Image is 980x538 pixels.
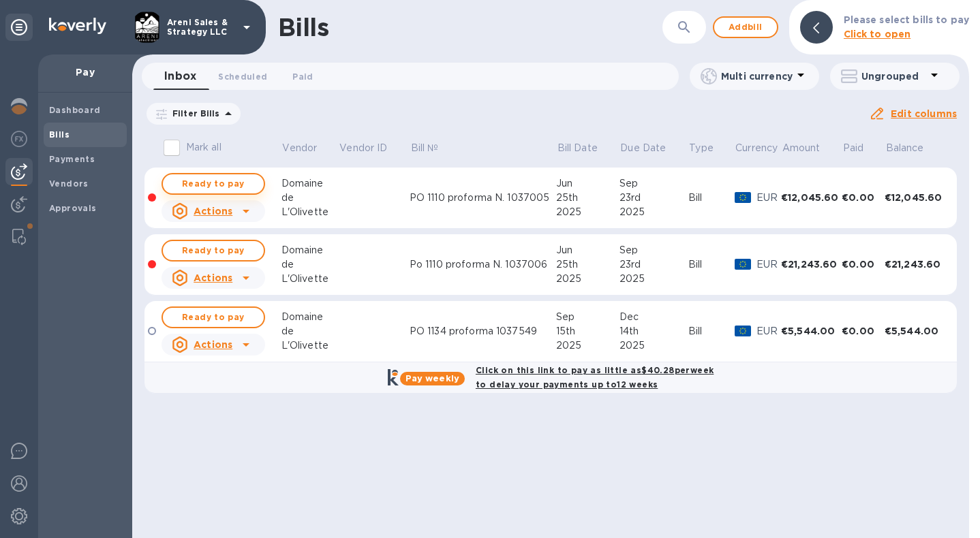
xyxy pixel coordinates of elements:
u: Actions [194,272,232,283]
div: de [281,257,339,272]
div: Jun [556,176,619,191]
span: Vendor ID [339,141,405,155]
div: Domaine [281,243,339,257]
button: Addbill [713,16,778,38]
div: €5,544.00 [885,324,945,338]
u: Actions [194,339,232,350]
div: 25th [556,257,619,272]
span: Inbox [164,67,196,86]
div: 14th [619,324,688,338]
div: Domaine [281,310,339,324]
p: Pay [49,65,121,79]
span: Bill № [411,141,457,155]
div: Bill [688,257,735,272]
div: €0.00 [842,257,885,271]
div: Sep [619,243,688,257]
p: EUR [756,324,781,338]
span: Scheduled [218,69,267,84]
div: L'Olivette [281,338,339,353]
div: L'Olivette [281,205,339,219]
b: Payments [49,154,95,164]
span: Vendor [282,141,335,155]
div: €12,045.60 [781,191,842,204]
div: 2025 [619,272,688,286]
b: Please select bills to pay [844,14,969,25]
div: Domaine [281,176,339,191]
div: 2025 [619,338,688,353]
div: PO 1110 proforma N. 1037005 [410,191,556,205]
div: Po 1110 proforma N. 1037006 [410,257,556,272]
img: Foreign exchange [11,131,27,147]
div: 15th [556,324,619,338]
b: Approvals [49,203,97,213]
div: 2025 [619,205,688,219]
span: Paid [292,69,313,84]
div: €5,544.00 [781,324,842,338]
p: EUR [756,257,781,272]
p: Bill № [411,141,439,155]
p: EUR [756,191,781,205]
div: 23rd [619,191,688,205]
span: Ready to pay [174,309,253,326]
div: 23rd [619,257,688,272]
p: Filter Bills [167,108,220,119]
div: €0.00 [842,191,885,204]
span: Ready to pay [174,242,253,259]
div: 2025 [556,272,619,286]
p: Bill Date [557,141,598,155]
div: de [281,324,339,338]
div: de [281,191,339,205]
div: €21,243.60 [781,257,842,271]
div: Sep [556,310,619,324]
div: €21,243.60 [885,257,945,271]
span: Amount [782,141,838,155]
span: Balance [886,141,942,155]
p: Paid [843,141,864,155]
div: €12,045.60 [885,191,945,204]
div: Bill [688,324,735,338]
p: Vendor ID [339,141,387,155]
p: Vendor [282,141,317,155]
span: Bill Date [557,141,615,155]
p: Areni Sales & Strategy LLC [167,18,235,37]
div: 2025 [556,205,619,219]
div: 2025 [556,338,619,353]
div: L'Olivette [281,272,339,286]
p: Mark all [186,140,221,155]
div: Unpin categories [5,14,33,41]
span: Type [689,141,731,155]
button: Ready to pay [162,306,265,328]
button: Ready to pay [162,240,265,262]
div: Sep [619,176,688,191]
img: Logo [49,18,106,34]
p: Currency [735,141,778,155]
span: Paid [843,141,882,155]
u: Edit columns [891,108,957,119]
b: Click to open [844,29,911,39]
b: Bills [49,129,70,140]
span: Ready to pay [174,176,253,192]
p: Ungrouped [861,69,926,83]
div: PO 1134 proforma 1037549 [410,324,556,338]
p: Multi currency [721,69,793,83]
b: Vendors [49,178,89,189]
div: Jun [556,243,619,257]
u: Actions [194,206,232,217]
span: Due Date [620,141,684,155]
h1: Bills [278,13,328,42]
div: €0.00 [842,324,885,338]
div: Bill [688,191,735,205]
p: Amount [782,141,821,155]
p: Balance [886,141,924,155]
span: Add bill [725,19,766,35]
div: Dec [619,310,688,324]
p: Due Date [620,141,666,155]
p: Type [689,141,714,155]
button: Ready to pay [162,173,265,195]
div: 25th [556,191,619,205]
b: Pay weekly [405,373,459,383]
b: Dashboard [49,105,101,115]
b: Click on this link to pay as little as $40.28 per week to delay your payments up to 12 weeks [476,365,714,390]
